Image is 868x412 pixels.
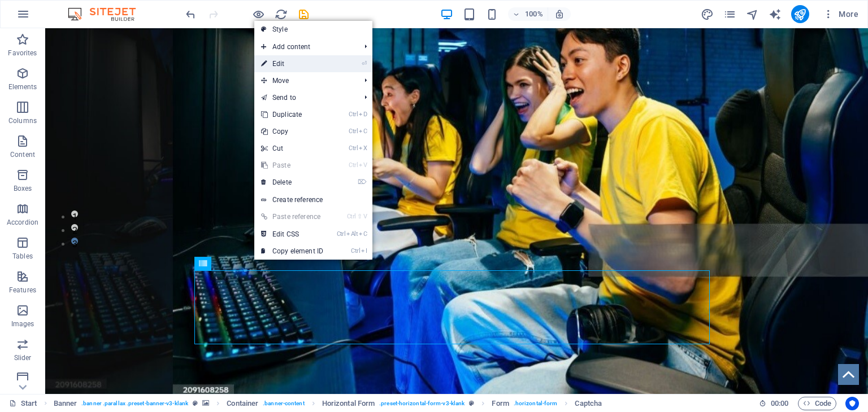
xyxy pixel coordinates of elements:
[701,8,714,21] i: Design (Ctrl+Alt+Y)
[769,7,782,21] button: text_generator
[337,230,346,238] i: Ctrl
[254,226,330,243] a: CtrlAltCEdit CSS
[349,161,358,169] i: Ctrl
[322,397,375,410] span: Click to select. Double-click to edit
[251,7,265,21] button: Click here to leave preview mode and continue editing
[723,8,736,21] i: Pages (Ctrl+Alt+S)
[359,161,367,169] i: V
[12,252,33,261] p: Tables
[254,21,372,38] a: Style
[351,247,360,255] i: Ctrl
[254,72,355,89] span: Move
[202,400,209,406] i: This element contains a background
[9,286,36,295] p: Features
[357,213,362,220] i: ⇧
[254,123,330,140] a: CtrlCCopy
[759,397,789,410] h6: Session time
[359,230,367,238] i: C
[10,150,35,159] p: Content
[274,7,288,21] button: reload
[254,140,330,157] a: CtrlXCut
[845,397,859,410] button: Usercentrics
[347,213,356,220] i: Ctrl
[11,319,34,328] p: Images
[746,8,759,21] i: Navigator
[254,174,330,191] a: ⌦Delete
[798,397,836,410] button: Code
[701,7,714,21] button: design
[349,128,358,135] i: Ctrl
[54,397,77,410] span: Click to select. Double-click to edit
[358,178,367,186] i: ⌦
[9,397,37,410] a: Click to cancel selection. Double-click to open Pages
[779,399,780,407] span: :
[254,55,330,72] a: ⏎Edit
[184,7,197,21] button: undo
[275,8,288,21] i: Reload page
[349,144,358,152] i: Ctrl
[508,7,548,21] button: 100%
[263,397,304,410] span: . banner-content
[362,60,367,67] i: ⏎
[771,397,788,410] span: 00 00
[8,116,37,125] p: Columns
[818,5,863,23] button: More
[8,49,37,58] p: Favorites
[554,9,565,19] i: On resize automatically adjust zoom level to fit chosen device.
[769,8,782,21] i: AI Writer
[575,397,602,410] span: Click to select. Double-click to edit
[254,106,330,123] a: CtrlDDuplicate
[254,89,355,106] a: Send to
[746,7,759,21] button: navigator
[346,230,358,238] i: Alt
[492,397,509,410] span: Click to select. Double-click to edit
[254,38,355,55] span: Add content
[7,218,38,227] p: Accordion
[227,397,258,410] span: Click to select. Double-click to edit
[26,182,33,189] button: 1
[297,7,310,21] button: save
[254,208,330,225] a: Ctrl⇧VPaste reference
[14,184,32,193] p: Boxes
[8,82,37,91] p: Elements
[359,111,367,118] i: D
[54,397,602,410] nav: breadcrumb
[184,8,197,21] i: Undo: Change opacity (Ctrl+Z)
[254,243,330,260] a: CtrlICopy element ID
[14,353,32,362] p: Slider
[359,128,367,135] i: C
[379,397,465,410] span: . preset-horizontal-form-v3-klank
[193,400,198,406] i: This element is a customizable preset
[793,8,806,21] i: Publish
[791,5,809,23] button: publish
[297,8,310,21] i: Save (Ctrl+S)
[514,397,558,410] span: . horizontal-form
[349,111,358,118] i: Ctrl
[469,400,474,406] i: This element is a customizable preset
[723,7,737,21] button: pages
[254,157,330,174] a: CtrlVPaste
[359,144,367,152] i: X
[361,247,367,255] i: I
[525,7,543,21] h6: 100%
[26,196,33,203] button: 2
[81,397,188,410] span: . banner .parallax .preset-banner-v3-klank
[254,191,372,208] a: Create reference
[363,213,367,220] i: V
[65,7,150,21] img: Editor Logo
[823,8,858,20] span: More
[803,397,831,410] span: Code
[26,209,33,216] button: 3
